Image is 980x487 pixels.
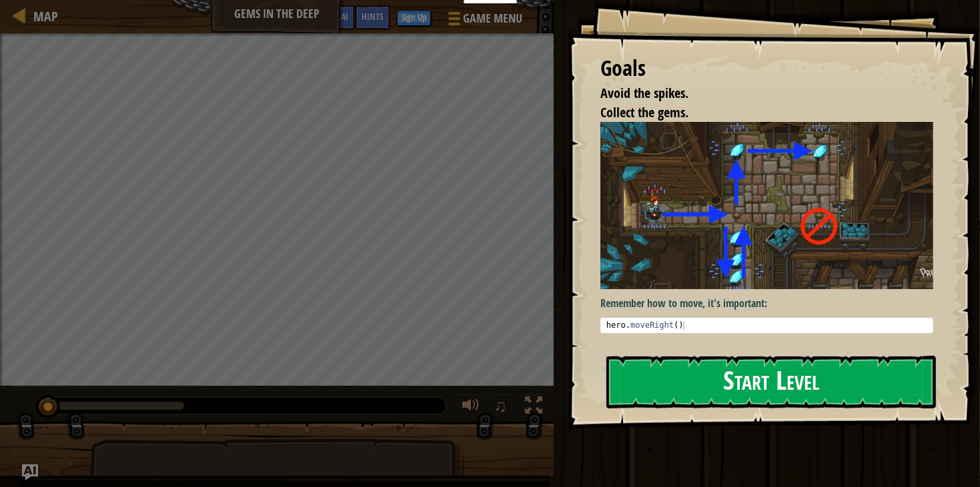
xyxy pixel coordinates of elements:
[600,103,688,121] span: Collect the gems.
[494,396,507,416] span: ♫
[600,296,933,311] p: Remember how to move, it's important:
[319,5,355,30] button: Ask AI
[600,84,688,102] span: Avoid the spikes.
[458,394,484,421] button: Adjust volume
[22,464,38,480] button: Ask AI
[584,103,930,123] li: Collect the gems.
[606,356,936,408] button: Start Level
[584,84,930,103] li: Avoid the spikes.
[520,394,547,421] button: Toggle fullscreen
[491,394,514,421] button: ♫
[397,10,431,26] button: Sign Up
[362,10,384,23] span: Hints
[438,5,530,37] button: Game Menu
[463,10,522,27] span: Game Menu
[600,122,933,289] img: Gems in the deep
[27,7,58,25] a: Map
[600,53,933,84] div: Goals
[326,10,348,23] span: Ask AI
[33,7,58,25] span: Map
